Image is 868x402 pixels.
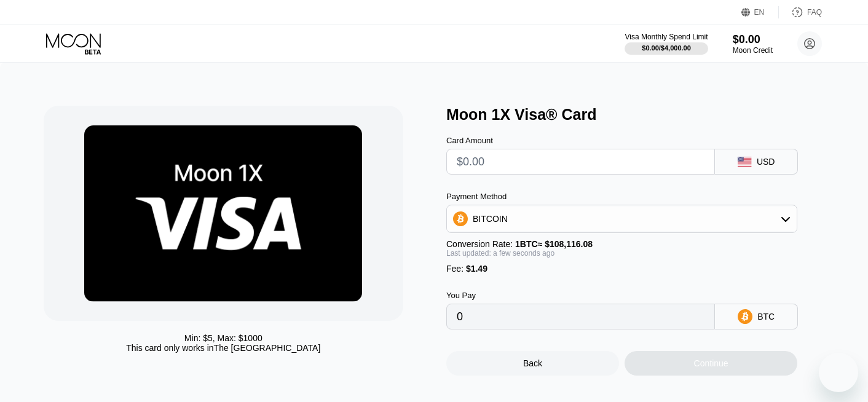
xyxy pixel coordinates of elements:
div: Card Amount [446,136,715,145]
div: BITCOIN [447,207,797,231]
div: Conversion Rate: [446,239,797,249]
div: BTC [757,312,775,321]
div: EN [741,6,779,18]
div: USD [757,157,775,167]
div: FAQ [779,6,822,18]
iframe: Button to launch messaging window [819,353,858,392]
div: EN [754,8,765,17]
div: Payment Method [446,192,797,201]
div: $0.00 [733,33,773,46]
div: Back [523,358,542,368]
div: Last updated: a few seconds ago [446,249,797,258]
div: Moon 1X Visa® Card [446,106,837,124]
input: $0.00 [457,149,704,174]
div: $0.00 / $4,000.00 [642,44,691,52]
div: Visa Monthly Spend Limit [625,33,708,41]
div: Fee : [446,264,797,274]
div: Visa Monthly Spend Limit$0.00/$4,000.00 [625,33,708,55]
div: $0.00Moon Credit [733,33,773,55]
span: 1 BTC ≈ $108,116.08 [515,239,593,249]
div: Back [446,351,619,376]
span: $1.49 [466,264,487,274]
div: Moon Credit [733,46,773,55]
div: Min: $ 5 , Max: $ 1000 [184,333,262,343]
div: BITCOIN [473,214,508,224]
div: FAQ [807,8,822,17]
div: This card only works in The [GEOGRAPHIC_DATA] [126,343,320,353]
div: You Pay [446,291,715,300]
